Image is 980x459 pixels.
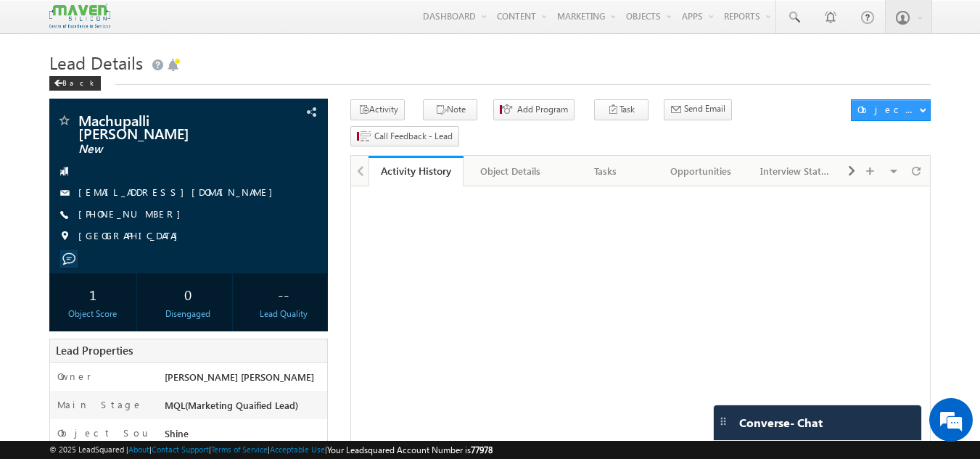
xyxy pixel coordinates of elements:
[57,398,143,411] label: Main Stage
[379,164,453,178] div: Activity History
[857,103,919,116] div: Object Actions
[57,426,151,452] label: Object Source
[760,162,831,180] div: Interview Status
[739,416,823,429] span: Converse - Chat
[211,444,268,454] a: Terms of Service
[423,99,477,120] button: Note
[57,370,91,383] label: Owner
[165,371,314,383] span: [PERSON_NAME] [PERSON_NAME]
[471,444,493,455] span: 77978
[464,156,559,186] a: Object Details
[665,162,736,180] div: Opportunities
[49,51,143,74] span: Lead Details
[78,113,250,139] span: Machupalli [PERSON_NAME]
[475,162,545,180] div: Object Details
[851,99,931,121] button: Object Actions
[717,415,729,427] img: carter-drag
[78,186,280,198] a: [EMAIL_ADDRESS][DOMAIN_NAME]
[368,156,464,186] a: Activity History
[654,156,749,186] a: Opportunities
[78,142,250,157] span: New
[594,99,648,120] button: Task
[749,156,844,186] a: Interview Status
[78,207,188,222] span: [PHONE_NUMBER]
[148,307,228,321] div: Disengaged
[374,130,453,143] span: Call Feedback - Lead
[270,444,325,454] a: Acceptable Use
[78,229,185,244] span: [GEOGRAPHIC_DATA]
[152,444,209,454] a: Contact Support
[56,343,133,357] span: Lead Properties
[243,281,324,307] div: --
[53,307,133,321] div: Object Score
[49,4,110,29] img: Custom Logo
[161,426,328,447] div: Shine
[517,103,568,116] span: Add Program
[493,99,575,120] button: Add Program
[49,443,493,457] span: © 2025 LeadSquared | | | | |
[350,99,405,120] button: Activity
[148,281,228,307] div: 0
[570,162,641,180] div: Tasks
[350,126,459,147] button: Call Feedback - Lead
[128,444,149,454] a: About
[243,307,324,321] div: Lead Quality
[559,156,654,186] a: Tasks
[664,99,732,120] button: Send Email
[161,398,328,418] div: MQL(Marketing Quaified Lead)
[53,281,133,307] div: 1
[49,76,101,91] div: Back
[327,444,493,455] span: Your Leadsquared Account Number is
[49,75,108,88] a: Back
[684,102,725,115] span: Send Email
